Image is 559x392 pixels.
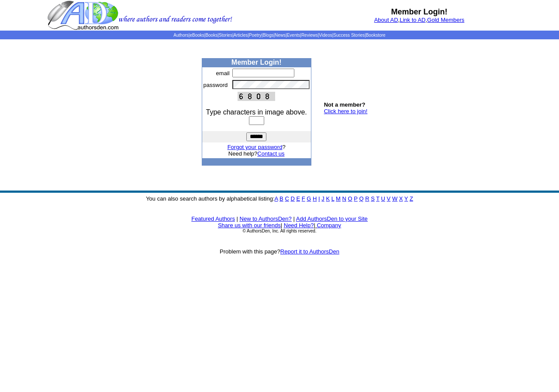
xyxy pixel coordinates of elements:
a: Add AuthorsDen to your Site [296,215,368,222]
a: U [381,195,385,202]
a: Bookstore [366,33,386,38]
a: Share us with our friends [218,222,281,229]
a: News [275,33,286,38]
a: G [307,195,311,202]
b: Member Login! [391,7,448,16]
font: email [216,70,230,76]
a: C [285,195,289,202]
a: T [376,195,380,202]
a: New to AuthorsDen? [240,215,292,222]
a: L [331,195,335,202]
b: Member Login! [231,59,282,66]
font: | [314,222,341,229]
a: Reviews [301,33,318,38]
a: J [321,195,324,202]
a: Events [287,33,300,38]
a: V [387,195,391,202]
a: E [296,195,300,202]
a: Success Stories [333,33,365,38]
a: Contact us [257,150,284,157]
b: Not a member? [324,101,366,108]
a: Need Help? [284,222,314,229]
a: F [302,195,305,202]
font: Need help? [228,150,285,157]
a: A [275,195,278,202]
a: Q [359,195,363,202]
a: Click here to join! [324,108,368,114]
a: X [399,195,403,202]
a: Videos [319,33,332,38]
a: Report it to AuthorsDen [280,248,339,255]
a: Company [317,222,341,229]
a: Stories [219,33,232,38]
a: Gold Members [427,17,464,23]
a: Y [404,195,408,202]
a: Authors [173,33,188,38]
a: Blogs [262,33,273,38]
a: H [313,195,317,202]
a: B [279,195,283,202]
a: R [365,195,369,202]
font: | [237,215,238,222]
a: Featured Authors [191,215,235,222]
a: K [326,195,330,202]
img: This Is CAPTCHA Image [238,92,275,101]
font: , , [374,17,465,23]
span: | | | | | | | | | | | | [173,33,385,38]
font: | [293,215,294,222]
font: You can also search authors by alphabetical listing: [146,195,413,202]
a: Books [205,33,217,38]
a: Poetry [249,33,262,38]
a: O [348,195,352,202]
a: P [354,195,357,202]
font: © AuthorsDen, Inc. All rights reserved. [242,229,316,233]
font: | [281,222,282,229]
a: N [342,195,346,202]
font: Problem with this page? [220,248,339,255]
a: S [371,195,375,202]
font: ? [228,144,286,150]
a: D [290,195,294,202]
a: Z [410,195,413,202]
a: I [318,195,320,202]
a: Link to AD [400,17,425,23]
a: eBooks [190,33,204,38]
font: password [204,82,228,88]
font: Type characters in image above. [206,108,307,116]
a: M [336,195,341,202]
a: About AD [374,17,398,23]
a: W [392,195,397,202]
a: Articles [234,33,248,38]
a: Forgot your password [228,144,283,150]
